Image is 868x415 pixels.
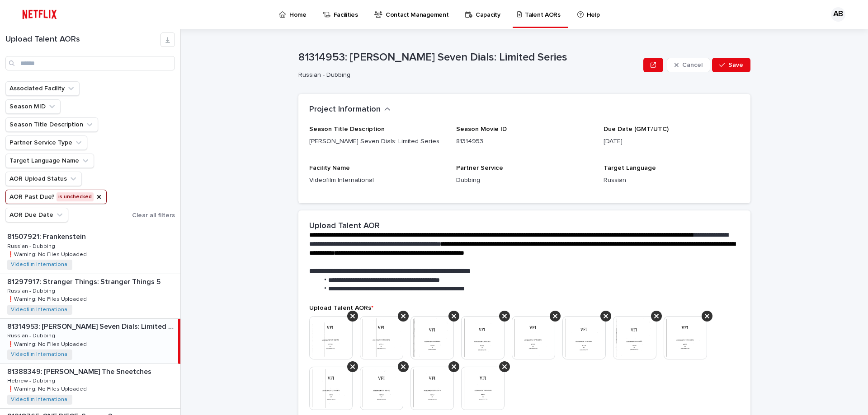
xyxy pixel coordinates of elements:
[5,190,107,204] button: AOR Past Due?
[7,331,57,339] p: Russian - Dubbing
[128,209,175,222] button: Clear all filters
[7,321,176,331] p: 81314953: Agatha Christie's Seven Dials: Limited Series
[11,307,69,313] a: Videofilm International
[298,51,640,64] p: 81314953: [PERSON_NAME] Seven Dials: Limited Series
[309,305,373,311] span: Upload Talent AORs
[604,176,740,185] p: Russian
[712,58,750,72] button: Save
[5,35,160,45] h1: Upload Talent AORs
[831,7,845,22] div: AB
[11,396,69,403] a: Videofilm International
[7,242,57,250] p: Russian - Dubbing
[728,62,743,68] span: Save
[7,384,89,392] p: ❗️Warning: No Files Uploaded
[7,376,57,384] p: Hebrew - Dubbing
[5,56,175,70] input: Search
[309,137,445,146] p: [PERSON_NAME] Seven Dials: Limited Series
[309,221,380,231] h2: Upload Talent AOR
[7,286,57,294] p: Russian - Dubbing
[456,176,592,185] p: Dubbing
[5,135,87,150] button: Partner Service Type
[7,276,162,286] p: 81297917: Stranger Things: Stranger Things 5
[7,250,89,258] p: ❗️Warning: No Files Uploaded
[309,105,381,115] h2: Project Information
[5,117,98,132] button: Season Title Description
[682,62,703,68] span: Cancel
[667,58,710,72] button: Cancel
[5,81,80,96] button: Associated Facility
[11,351,69,358] a: Videofilm International
[298,71,636,79] p: Russian - Dubbing
[309,176,445,185] p: Videofilm International
[7,366,153,376] p: 81388349: [PERSON_NAME] The Sneetches
[309,165,350,171] span: Facility Name
[604,165,656,171] span: Target Language
[5,208,68,222] button: AOR Due Date
[309,126,385,132] span: Season Title Description
[132,212,175,219] span: Clear all filters
[7,231,88,241] p: 81507921: Frankenstein
[456,137,592,146] p: 81314953
[5,99,61,114] button: Season MID
[5,154,94,168] button: Target Language Name
[604,126,669,132] span: Due Date (GMT/UTC)
[456,126,507,132] span: Season Movie ID
[11,261,69,268] a: Videofilm International
[7,340,89,348] p: ❗️Warning: No Files Uploaded
[309,105,391,115] button: Project Information
[604,137,740,146] p: [DATE]
[456,165,503,171] span: Partner Service
[18,5,61,23] img: ifQbXi3ZQGMSEF7WDB7W
[7,294,89,303] p: ❗️Warning: No Files Uploaded
[5,172,82,186] button: AOR Upload Status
